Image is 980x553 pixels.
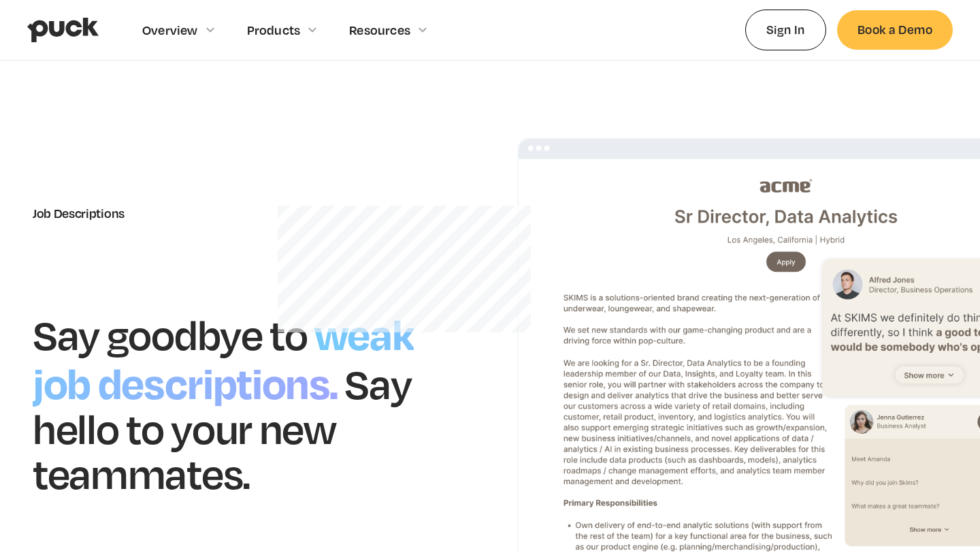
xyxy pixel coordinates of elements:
[142,22,198,37] div: Overview
[33,309,308,360] h1: Say goodbye to
[33,206,463,221] div: Job Descriptions
[837,10,953,49] a: Book a Demo
[247,22,301,37] div: Products
[33,358,411,499] h1: Say hello to your new teammates.
[745,10,826,50] a: Sign In
[349,22,410,37] div: Resources
[33,303,414,411] h1: weak job descriptions.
